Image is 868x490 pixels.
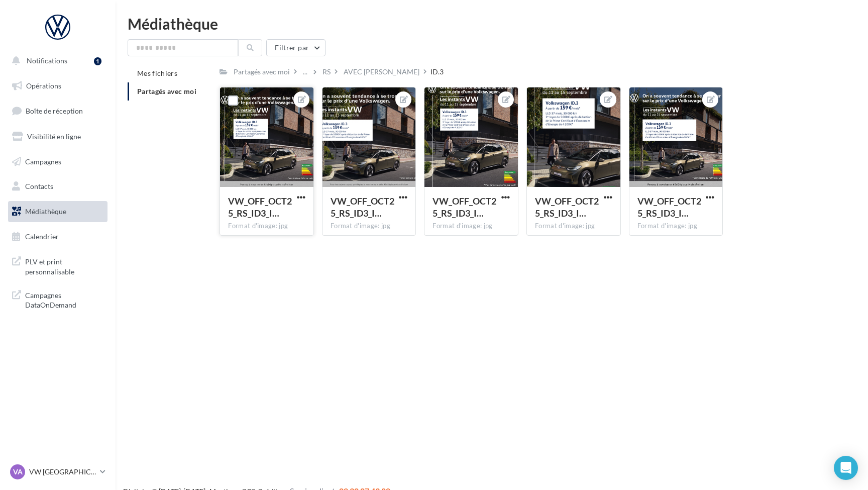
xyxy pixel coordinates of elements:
[331,195,394,219] span: VW_OFF_OCT25_RS_ID3_InstantVW_GMB
[322,67,331,77] div: RS
[6,151,110,172] a: Campagnes
[6,50,105,71] button: Notifications 1
[228,222,305,231] div: Format d'image: jpg
[6,251,110,280] a: PLV et print personnalisable
[301,65,309,79] div: ...
[331,222,408,231] div: Format d'image: jpg
[25,255,103,276] span: PLV et print personnalisable
[128,16,856,31] div: Médiathèque
[228,195,292,219] span: VW_OFF_OCT25_RS_ID3_InstantVW_CARRE
[6,126,110,147] a: Visibilité en ligne
[834,456,858,480] div: Open Intercom Messenger
[535,222,612,231] div: Format d'image: jpg
[6,176,110,197] a: Contacts
[25,207,66,216] span: Médiathèque
[25,288,103,310] span: Campagnes DataOnDemand
[432,222,510,231] div: Format d'image: jpg
[137,69,177,77] span: Mes fichiers
[29,467,96,477] p: VW [GEOGRAPHIC_DATA]
[27,132,81,141] span: Visibilité en ligne
[26,107,83,115] span: Boîte de réception
[25,232,59,241] span: Calendrier
[637,195,701,219] span: VW_OFF_OCT25_RS_ID3_InstantVW_GMB_720x720
[6,226,110,247] a: Calendrier
[6,284,110,314] a: Campagnes DataOnDemand
[535,195,599,219] span: VW_OFF_OCT25_RS_ID3_InstantVW_STORY
[266,39,325,56] button: Filtrer par
[27,56,67,65] span: Notifications
[344,67,419,77] div: AVEC [PERSON_NAME]
[6,100,110,122] a: Boîte de réception
[6,75,110,96] a: Opérations
[137,87,196,95] span: Partagés avec moi
[26,81,61,90] span: Opérations
[8,462,107,481] a: VA VW [GEOGRAPHIC_DATA]
[432,195,496,219] span: VW_OFF_OCT25_RS_ID3_InstantVW_INSTAGRAM
[234,67,290,77] div: Partagés avec moi
[13,467,23,477] span: VA
[25,182,53,190] span: Contacts
[25,157,61,165] span: Campagnes
[6,201,110,222] a: Médiathèque
[430,67,444,77] div: ID.3
[94,57,101,65] div: 1
[637,222,715,231] div: Format d'image: jpg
